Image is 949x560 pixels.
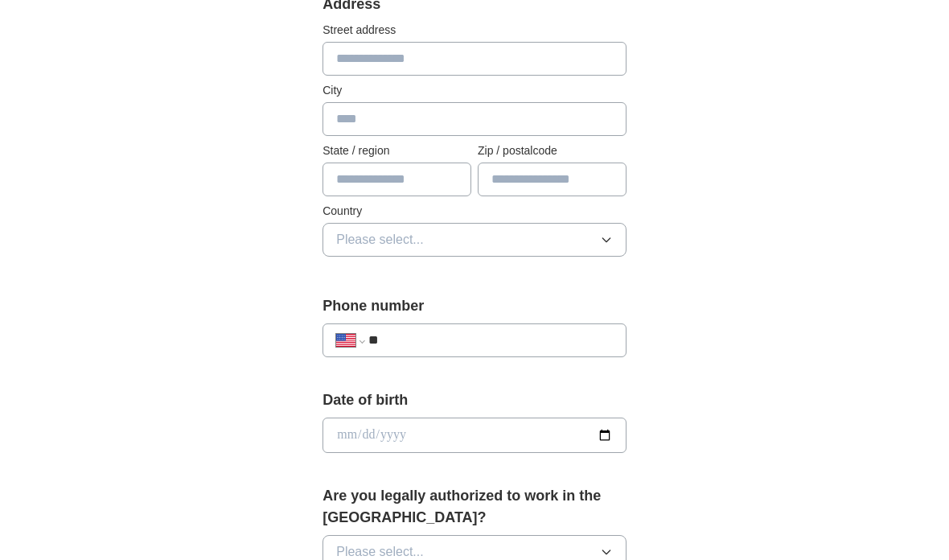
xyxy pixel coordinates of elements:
[322,83,627,100] label: City
[322,204,627,220] label: Country
[322,224,627,257] button: Please select...
[322,486,627,529] label: Are you legally authorized to work in the [GEOGRAPHIC_DATA]?
[322,23,627,39] label: Street address
[322,296,627,318] label: Phone number
[478,143,627,160] label: Zip / postalcode
[322,143,471,160] label: State / region
[336,231,424,250] span: Please select...
[322,390,627,412] label: Date of birth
